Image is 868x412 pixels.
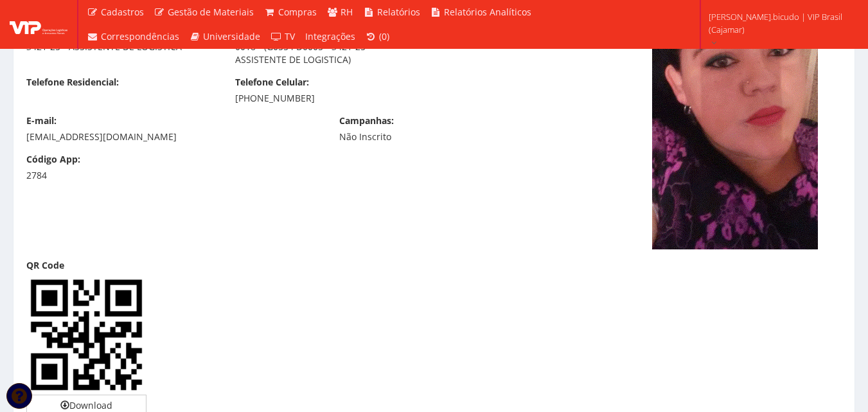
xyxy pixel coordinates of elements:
div: 2784 [26,169,111,182]
a: Correspondências [82,24,184,49]
label: Telefone Residencial: [26,76,119,89]
label: Telefone Celular: [235,76,309,89]
img: PlkPdaqAAAAAElFTkSuQmCC [26,275,146,395]
div: 0018 - (G0554 D0005 - 3421-25 - ASSISTENTE DE LOGISTICA) [235,40,425,66]
span: TV [285,30,295,42]
span: Correspondências [101,30,179,42]
span: Compras [278,6,317,18]
span: Relatórios Analíticos [444,6,531,18]
div: [PHONE_NUMBER] [235,92,425,105]
span: Universidade [203,30,260,42]
a: Integrações [300,24,360,49]
span: Relatórios [377,6,420,18]
label: E-mail: [26,114,57,127]
label: Código App: [26,153,80,166]
span: Gestão de Materiais [168,6,254,18]
img: logo [10,15,67,34]
span: Cadastros [101,6,144,18]
span: (0) [379,30,389,42]
span: RH [341,6,353,18]
a: (0) [360,24,395,49]
div: Não Inscrito [339,130,477,143]
span: Integrações [305,30,355,42]
label: Campanhas: [339,114,394,127]
a: TV [265,24,300,49]
label: QR Code [26,259,64,272]
a: Universidade [184,24,266,49]
span: [PERSON_NAME].bicudo | VIP Brasil (Cajamar) [709,10,851,36]
div: [EMAIL_ADDRESS][DOMAIN_NAME] [26,130,320,143]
